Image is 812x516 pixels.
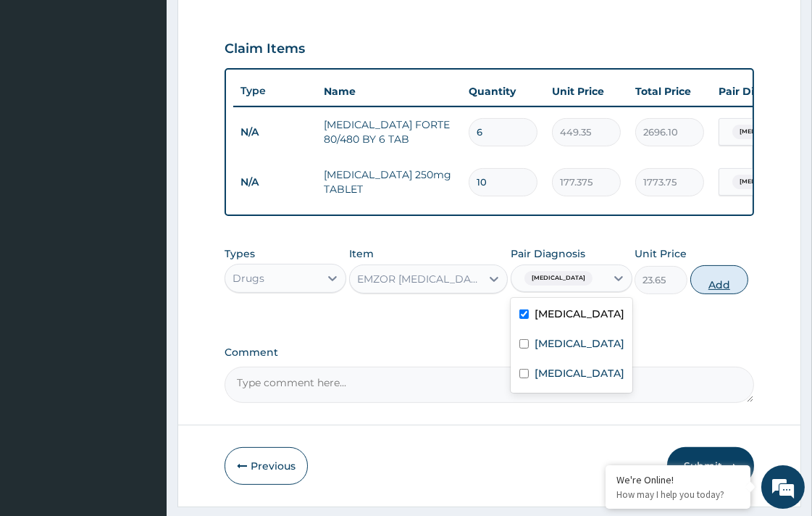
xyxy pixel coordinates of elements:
img: d_794563401_company_1708531726252_794563401 [27,72,59,109]
textarea: Type your message and hit 'Enter' [7,354,276,404]
p: How may I help you today? [616,488,740,501]
label: [MEDICAL_DATA] [535,307,624,321]
span: [MEDICAL_DATA] [524,271,593,286]
th: Quantity [461,77,545,106]
div: Chat with us now [75,81,243,100]
button: Previous [225,447,308,485]
div: Minimize live chat window [238,7,272,42]
td: [MEDICAL_DATA] 250mg TABLET [317,160,461,204]
th: Name [317,77,461,106]
td: N/A [233,169,317,196]
th: Unit Price [545,77,628,106]
th: Total Price [628,77,711,106]
label: Item [349,246,374,261]
label: Pair Diagnosis [511,246,585,261]
span: [MEDICAL_DATA] [732,175,800,189]
label: Types [225,248,255,260]
label: Comment [225,346,753,359]
div: We're Online! [616,473,740,486]
button: Add [690,265,748,294]
span: [MEDICAL_DATA] [732,125,800,139]
label: [MEDICAL_DATA] [535,366,624,380]
th: Type [233,78,317,104]
div: EMZOR [MEDICAL_DATA] 500mg [357,272,482,286]
label: [MEDICAL_DATA] [535,336,624,351]
td: [MEDICAL_DATA] FORTE 80/480 BY 6 TAB [317,110,461,154]
label: Unit Price [635,246,687,261]
h3: Claim Items [225,41,305,57]
td: N/A [233,119,317,146]
div: Drugs [233,271,264,286]
span: We're online! [84,162,200,308]
button: Submit [667,447,754,485]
